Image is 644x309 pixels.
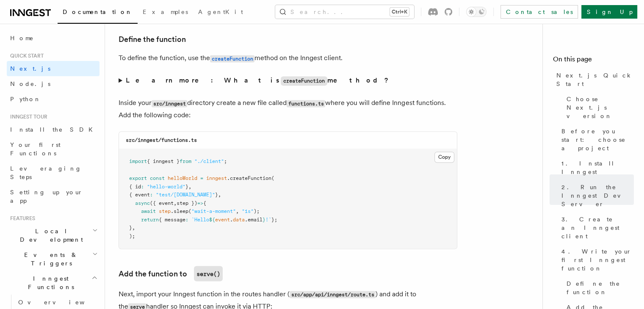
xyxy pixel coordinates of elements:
[287,100,325,107] code: functions.ts
[156,191,215,197] span: "test/[DOMAIN_NAME]"
[129,158,147,164] span: import
[7,91,100,107] a: Python
[561,183,634,208] span: 2. Run the Inngest Dev Server
[209,216,215,222] span: ${
[558,179,634,212] a: 2. Run the Inngest Dev Server
[119,97,457,121] p: Inside your directory create a new file called where you will define Inngest functions. Add the f...
[263,216,265,222] span: }
[10,189,83,204] span: Setting up your app
[233,216,245,222] span: data
[563,276,634,300] a: Define the function
[558,156,634,179] a: 1. Install Inngest
[193,3,248,23] a: AgentKit
[7,223,100,247] button: Local Development
[7,215,35,222] span: Features
[7,161,100,185] a: Leveraging Steps
[218,191,221,197] span: ,
[500,5,578,19] a: Contact sales
[141,208,156,214] span: await
[18,299,105,306] span: Overview
[150,191,153,197] span: :
[230,216,233,222] span: .
[177,200,197,206] span: step })
[188,208,191,214] span: (
[143,8,188,15] span: Examples
[194,158,224,164] span: "./client"
[7,271,100,295] button: Inngest Functions
[561,127,634,152] span: Before you start: choose a project
[194,266,223,281] code: serve()
[245,216,263,222] span: .email
[10,141,61,157] span: Your first Functions
[553,68,634,91] a: Next.js Quick Start
[7,122,100,137] a: Install the SDK
[171,208,188,214] span: .sleep
[63,8,133,15] span: Documentation
[556,71,634,88] span: Next.js Quick Start
[236,208,239,214] span: ,
[129,224,132,230] span: }
[129,233,135,239] span: );
[265,216,271,222] span: !`
[7,76,100,91] a: Node.js
[159,208,171,214] span: step
[7,185,100,208] a: Setting up your app
[119,52,457,64] p: To define the function, use the method on the Inngest client.
[119,33,186,45] a: Define the function
[10,126,98,133] span: Install the SDK
[150,200,174,206] span: ({ event
[558,212,634,244] a: 3. Create an Inngest client
[7,52,44,59] span: Quick start
[185,216,188,222] span: :
[198,8,243,15] span: AgentKit
[567,279,634,296] span: Define the function
[147,158,180,164] span: { inngest }
[281,76,327,86] code: createFunction
[200,175,203,181] span: =
[7,113,47,120] span: Inngest tour
[7,30,100,46] a: Home
[561,215,634,240] span: 3. Create an Inngest client
[203,200,206,206] span: {
[126,137,197,143] code: src/inngest/functions.ts
[147,183,185,189] span: "hello-world"
[7,247,100,271] button: Events & Triggers
[390,8,409,16] kbd: Ctrl+K
[191,216,209,222] span: `Hello
[581,5,637,19] a: Sign Up
[7,61,100,76] a: Next.js
[563,91,634,124] a: Choose Next.js version
[119,266,223,281] a: Add the function toserve()
[7,251,92,268] span: Events & Triggers
[210,54,254,62] a: createFunction
[558,124,634,156] a: Before you start: choose a project
[10,65,50,72] span: Next.js
[197,200,203,206] span: =>
[191,208,236,214] span: "wait-a-moment"
[180,158,191,164] span: from
[185,183,188,189] span: }
[188,183,191,189] span: ,
[129,183,141,189] span: { id
[434,152,454,163] button: Copy
[215,191,218,197] span: }
[135,200,150,206] span: async
[254,208,260,214] span: );
[7,274,91,291] span: Inngest Functions
[119,74,457,87] summary: Learn more: What iscreateFunctionmethod?
[141,183,144,189] span: :
[138,3,193,23] a: Examples
[152,100,187,107] code: src/inngest
[10,165,82,180] span: Leveraging Steps
[215,216,230,222] span: event
[561,247,634,273] span: 4. Write your first Inngest function
[224,158,227,164] span: ;
[210,55,254,62] code: createFunction
[7,227,92,244] span: Local Development
[10,80,50,87] span: Node.js
[290,291,376,298] code: src/app/api/inngest/route.ts
[466,7,486,17] button: Toggle dark mode
[275,5,414,19] button: Search...Ctrl+K
[271,175,274,181] span: (
[159,216,185,222] span: { message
